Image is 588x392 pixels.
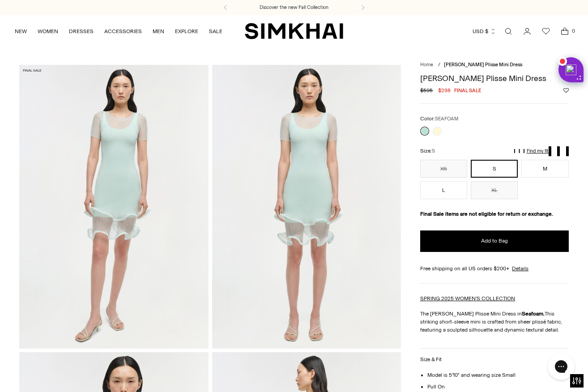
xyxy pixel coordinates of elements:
[556,22,574,40] a: Open cart modal
[563,88,569,93] button: Add to Wishlist
[260,4,328,11] a: Discover the new Fall Collection
[420,147,435,155] label: Size:
[420,349,569,371] button: Size & Fit
[512,264,528,273] a: Details
[522,311,545,317] strong: Seafoam.
[15,21,27,41] a: NEW
[521,160,568,178] button: M
[432,148,435,154] span: S
[420,211,553,217] strong: Final Sale items are not eligible for return or exchange.
[19,65,208,348] img: Jett Plisse Mini Dress
[444,62,522,68] span: [PERSON_NAME] Plisse Mini Dress
[420,160,467,178] button: XS
[420,115,458,123] label: Color:
[420,230,569,252] button: Add to Bag
[518,22,536,40] a: Go to the account page
[420,310,569,334] p: The [PERSON_NAME] Plisse Mini Dress in This striking short-sleeve mini is crafted from sheer plis...
[245,22,343,40] a: SIMKHAI
[427,383,569,391] li: Pull On
[427,371,569,379] li: Model is 5'10" and wearing size Small
[209,21,222,41] a: SALE
[481,237,508,245] span: Add to Bag
[420,264,569,273] div: Free shipping on all US orders $200+
[175,21,198,41] a: EXPLORE
[420,62,433,68] a: Home
[473,21,496,41] button: USD $
[499,22,517,40] a: Open search modal
[471,160,518,178] button: S
[471,181,518,199] button: XL
[435,116,458,122] span: SEAFOAM
[420,74,569,82] h1: [PERSON_NAME] Plisse Mini Dress
[569,27,577,35] span: 0
[543,350,579,383] iframe: Gorgias live chat messenger
[420,86,433,94] s: $595
[537,22,555,40] a: Wishlist
[438,61,440,69] div: /
[69,21,94,41] a: DRESSES
[153,21,164,41] a: MEN
[104,21,142,41] a: ACCESSORIES
[38,21,58,41] a: WOMEN
[420,295,515,302] a: SPRING 2025 WOMEN'S COLLECTION
[438,86,451,94] span: $298
[420,181,467,199] button: L
[212,65,401,348] img: Jett Plisse Mini Dress
[420,357,442,362] h3: Size & Fit
[420,61,569,69] nav: breadcrumbs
